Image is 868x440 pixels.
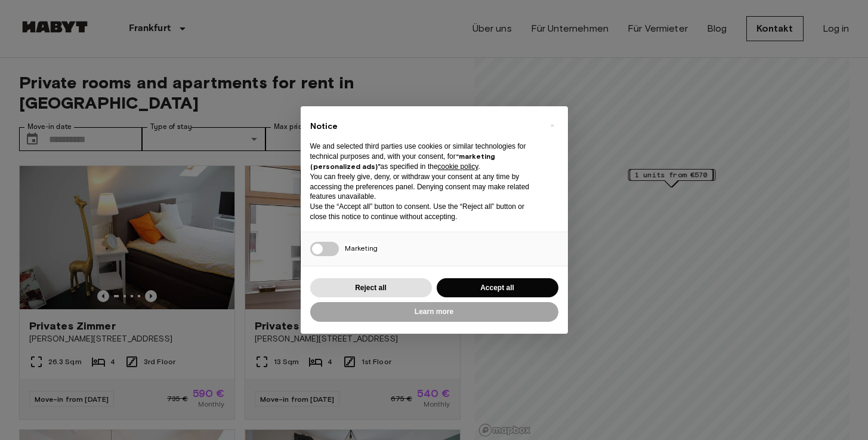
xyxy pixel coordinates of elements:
strong: “marketing (personalized ads)” [310,152,495,171]
a: cookie policy [438,162,478,171]
button: Learn more [310,302,558,322]
p: We and selected third parties use cookies or similar technologies for technical purposes and, wit... [310,141,539,171]
p: Use the “Accept all” button to consent. Use the “Reject all” button or close this notice to conti... [310,202,539,222]
button: Reject all [310,278,432,298]
h2: Notice [310,121,539,133]
button: Accept all [437,278,558,298]
button: Close this notice [543,116,562,135]
span: × [550,118,554,133]
p: You can freely give, deny, or withdraw your consent at any time by accessing the preferences pane... [310,172,539,202]
span: Marketing [345,244,378,253]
